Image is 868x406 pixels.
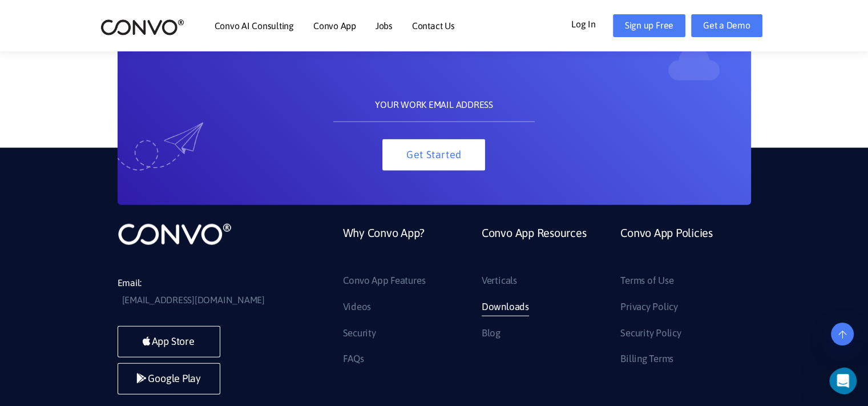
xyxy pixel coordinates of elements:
a: Videos [343,298,372,316]
a: Security [343,324,376,343]
img: logo_not_found [118,222,232,246]
a: Why Convo App? [343,222,425,272]
a: App Store [118,326,220,357]
a: [EMAIL_ADDRESS][DOMAIN_NAME] [122,292,265,309]
a: Convo App Resources [482,222,586,272]
a: Terms of Use [620,272,673,290]
a: Google Play [118,363,220,395]
input: YOUR WORK EMAIL ADDRESS [333,88,535,122]
a: Privacy Policy [620,298,678,316]
iframe: Intercom live chat [829,367,865,395]
a: FAQs [343,350,364,368]
div: Footer [334,222,751,376]
a: Security Policy [620,324,681,343]
a: Blog [482,324,500,343]
a: Downloads [482,298,529,316]
li: Email: [118,275,289,309]
a: Convo App Policies [620,222,713,272]
button: Get Started [382,139,485,171]
a: Billing Terms [620,350,673,368]
a: Convo App Features [343,272,426,290]
a: Verticals [482,272,517,290]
